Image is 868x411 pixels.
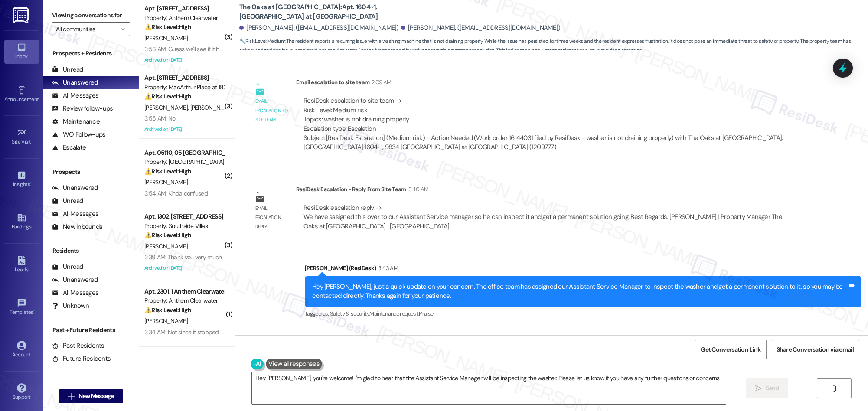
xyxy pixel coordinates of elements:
i:  [68,393,75,400]
div: Property: Southside Villas [144,222,225,231]
div: Maintenance [52,117,100,126]
button: Send [746,378,788,398]
div: Unread [52,262,83,271]
div: ResiDesk escalation to site team -> Risk Level: Medium risk Topics: washer is not draining proper... [303,96,797,134]
span: Safety & security , [330,310,369,317]
div: Property: [GEOGRAPHIC_DATA] [144,157,225,166]
div: Property: Anthem Clearwater [144,296,225,305]
i:  [121,26,125,33]
i:  [755,385,762,392]
div: All Messages [52,288,98,297]
strong: ⚠️ Risk Level: High [144,306,191,314]
div: Hey [PERSON_NAME], just a quick update on your concern. The office team has assigned our Assistan... [312,282,848,301]
span: • [33,308,35,314]
div: Prospects + Residents [43,49,139,58]
span: Praise [419,310,433,317]
span: [PERSON_NAME] [144,34,188,42]
span: : The resident reports a recurring issue with a washing machine that is not draining properly. Wh... [239,37,868,55]
span: Share Conversation via email [777,345,854,354]
img: ResiDesk Logo [13,7,30,23]
div: Residents [43,246,139,255]
button: Get Conversation Link [695,340,766,359]
div: Archived on [DATE] [144,263,225,274]
span: Get Conversation Link [701,345,760,354]
div: All Messages [52,209,98,219]
div: 3:54 AM: Kinda confused [144,189,208,197]
div: [PERSON_NAME]. ([EMAIL_ADDRESS][DOMAIN_NAME]) [401,23,561,33]
span: Send [766,384,779,393]
div: Subject: [ResiDesk Escalation] (Medium risk) - Action Needed (Work order 16144031 filed by ResiDe... [303,134,797,152]
input: All communities [56,22,116,36]
div: Unknown [52,301,89,310]
span: Maintenance request , [369,310,419,317]
b: The Oaks at [GEOGRAPHIC_DATA]: Apt. 1604~1, [GEOGRAPHIC_DATA] at [GEOGRAPHIC_DATA] [239,3,413,21]
div: Tagged as: [305,307,861,320]
div: New Inbounds [52,222,102,232]
span: [PERSON_NAME] [190,104,236,111]
div: Past + Future Residents [43,326,139,335]
div: Unread [52,65,83,74]
span: New Message [78,391,114,401]
textarea: Hey [PERSON_NAME], you're welcome! I'm glad to hear that the Assistant Service Manager will be in... [252,372,726,404]
div: WO Follow-ups [52,130,105,139]
span: [PERSON_NAME] [144,104,190,111]
a: Account [4,338,39,362]
div: ResiDesk Escalation - Reply From Site Team [296,185,805,197]
div: Escalate [52,143,86,152]
strong: ⚠️ Risk Level: High [144,23,191,31]
div: Email escalation reply [255,204,289,232]
div: Unanswered [52,183,98,192]
div: 3:56 AM: Guess we'll see if it happens again [144,45,254,53]
a: Site Visit • [4,125,39,149]
div: 3:43 AM [376,264,398,273]
div: [PERSON_NAME] (ResiDesk) [305,264,861,276]
div: Property: MacArthur Place at 183 [144,83,225,92]
div: 3:39 AM: Thank you very much [144,253,222,261]
div: 3:34 AM: Not since it stopped working [144,328,240,336]
div: Future Residents [52,354,111,363]
div: Archived on [DATE] [144,124,225,135]
strong: ⚠️ Risk Level: High [144,92,191,100]
a: Templates • [4,296,39,319]
span: • [39,95,40,101]
button: New Message [59,389,123,403]
div: Unread [52,196,83,205]
div: 2:09 AM [369,78,391,87]
a: Support [4,381,39,404]
a: Leads [4,253,39,277]
a: Inbox [4,40,39,63]
label: Viewing conversations for [52,9,130,22]
span: • [30,180,31,186]
div: ResiDesk escalation reply -> We have assigned this over to our Assistant Service manager so he ca... [303,203,782,231]
div: 3:55 AM: No [144,114,175,122]
i:  [831,385,837,392]
div: Unanswered [52,78,98,87]
span: [PERSON_NAME] [144,178,188,186]
div: Archived on [DATE] [144,55,225,65]
strong: ⚠️ Risk Level: High [144,167,191,175]
div: Apt. [STREET_ADDRESS] [144,4,225,13]
button: Share Conversation via email [771,340,859,359]
div: Prospects [43,167,139,176]
div: Apt. 1302, [STREET_ADDRESS] [144,212,225,221]
a: Insights • [4,168,39,191]
span: [PERSON_NAME] [144,242,188,250]
div: Past Residents [52,341,104,350]
span: [PERSON_NAME] [144,317,188,325]
a: Buildings [4,210,39,234]
div: All Messages [52,91,98,100]
div: Review follow-ups [52,104,113,113]
div: Apt. [STREET_ADDRESS] [144,73,225,82]
strong: ⚠️ Risk Level: High [144,231,191,239]
div: Unanswered [52,275,98,284]
div: Property: Anthem Clearwater [144,13,225,23]
div: Email escalation to site team [296,78,805,90]
div: Email escalation to site team [255,97,289,124]
div: [PERSON_NAME]. ([EMAIL_ADDRESS][DOMAIN_NAME]) [239,23,399,33]
span: • [31,137,33,144]
div: Apt. 05110, 05 [GEOGRAPHIC_DATA] [144,148,225,157]
div: 3:40 AM [406,185,428,194]
strong: 🔧 Risk Level: Medium [239,38,285,45]
div: Apt. 2301, 1 Anthem Clearwater [144,287,225,296]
